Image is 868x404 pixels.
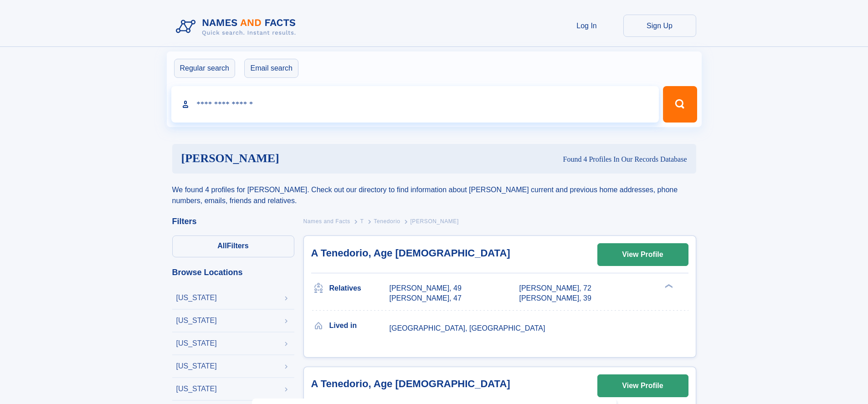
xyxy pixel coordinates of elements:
[176,294,217,302] div: [US_STATE]
[360,218,364,225] span: T
[360,215,364,227] a: T
[172,15,303,39] img: Logo Names and Facts
[329,318,390,333] h3: Lived in
[176,363,217,370] div: [US_STATE]
[663,283,673,289] div: ❯
[374,215,400,227] a: Tenedorio
[622,375,663,396] div: View Profile
[174,59,236,78] label: Regular search
[172,217,294,225] div: Filters
[374,218,400,225] span: Tenedorio
[172,174,696,206] div: We found 4 profiles for [PERSON_NAME]. Check out our directory to find information about [PERSON_...
[172,268,294,276] div: Browse Locations
[176,340,217,347] div: [US_STATE]
[421,154,687,164] div: Found 4 Profiles In Our Records Database
[410,218,459,225] span: [PERSON_NAME]
[390,324,545,332] span: [GEOGRAPHIC_DATA], [GEOGRAPHIC_DATA]
[390,293,462,303] a: [PERSON_NAME], 47
[181,153,421,164] h1: [PERSON_NAME]
[550,15,623,37] a: Log In
[519,293,591,303] a: [PERSON_NAME], 39
[598,375,688,397] a: View Profile
[329,281,390,296] h3: Relatives
[303,215,350,227] a: Names and Facts
[623,15,696,37] a: Sign Up
[176,317,217,324] div: [US_STATE]
[598,244,688,266] a: View Profile
[217,242,226,250] span: All
[171,86,659,123] input: search input
[519,283,591,293] a: [PERSON_NAME], 72
[663,86,697,123] button: Search Button
[311,378,510,389] a: A Tenedorio, Age [DEMOGRAPHIC_DATA]
[311,247,510,259] a: A Tenedorio, Age [DEMOGRAPHIC_DATA]
[244,59,298,78] label: Email search
[172,235,294,257] label: Filters
[622,244,663,265] div: View Profile
[176,385,217,393] div: [US_STATE]
[390,283,462,293] a: [PERSON_NAME], 49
